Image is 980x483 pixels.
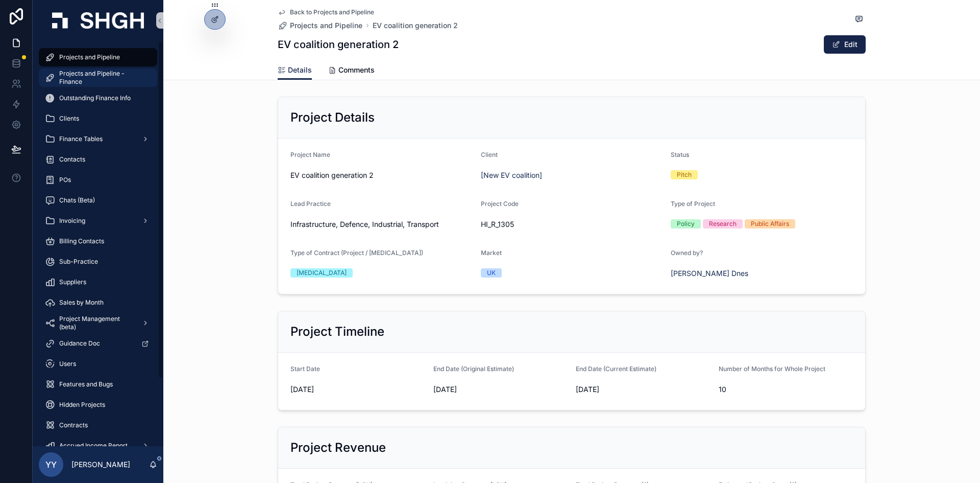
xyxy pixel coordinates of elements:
[39,171,157,189] a: POs
[278,37,399,52] h1: EV coalition generation 2
[59,155,85,164] span: Contacts
[671,200,715,208] span: Type of Project
[39,355,157,373] a: Users
[59,421,88,429] span: Contracts
[677,170,692,179] div: Pitch
[59,380,113,388] span: Features and Bugs
[373,20,458,31] a: EV coalition generation 2
[39,89,157,107] a: Outstanding Finance Info
[39,436,157,455] a: Accrued Income Report
[576,365,656,373] span: End Date (Current Estimate)
[59,114,79,123] span: Clients
[481,200,519,208] span: Project Code
[59,401,105,409] span: Hidden Projects
[481,170,542,180] a: [New EV coalition]
[71,459,130,470] p: [PERSON_NAME]
[59,217,85,225] span: Invoicing
[751,219,789,228] div: Public Affairs
[59,278,86,286] span: Suppliers
[39,396,157,414] a: Hidden Projects
[39,212,157,230] a: Invoicing
[59,339,100,348] span: Guidance Doc
[59,298,104,307] span: Sales by Month
[59,237,104,245] span: Billing Contacts
[39,191,157,210] a: Chats (Beta)
[433,365,514,373] span: End Date (Original Estimate)
[719,384,853,395] span: 10
[59,196,95,204] span: Chats (Beta)
[290,249,423,257] span: Type of Contract (Project / [MEDICAL_DATA])
[278,20,362,31] a: Projects and Pipeline
[59,315,134,331] span: Project Management (beta)
[290,384,425,395] span: [DATE]
[39,416,157,434] a: Contracts
[59,360,76,368] span: Users
[487,268,496,278] div: UK
[45,458,57,471] span: YY
[297,268,347,278] div: [MEDICAL_DATA]
[338,65,375,75] span: Comments
[39,375,157,394] a: Features and Bugs
[290,151,330,158] span: Project Name
[671,268,748,279] a: [PERSON_NAME] Dnes
[39,130,157,148] a: Finance Tables
[481,219,663,229] span: HI_R_1305
[290,219,439,229] span: Infrastructure, Defence, Industrial, Transport
[33,41,163,446] div: scrollable content
[59,94,131,102] span: Outstanding Finance Info
[59,135,103,143] span: Finance Tables
[39,48,157,66] a: Projects and Pipeline
[52,12,144,29] img: App logo
[719,365,825,373] span: Number of Months for Whole Project
[290,324,384,340] h2: Project Timeline
[709,219,737,228] div: Research
[290,20,362,31] span: Projects and Pipeline
[433,384,568,395] span: [DATE]
[59,176,71,184] span: POs
[39,68,157,87] a: Projects and Pipeline - Finance
[481,249,502,257] span: Market
[290,440,386,456] h2: Project Revenue
[39,273,157,291] a: Suppliers
[39,293,157,312] a: Sales by Month
[39,109,157,128] a: Clients
[39,232,157,250] a: Billing Contacts
[824,35,866,54] button: Edit
[290,365,320,373] span: Start Date
[59,70,147,86] span: Projects and Pipeline - Finance
[39,334,157,353] a: Guidance Doc
[328,61,375,81] a: Comments
[290,200,331,208] span: Lead Practice
[39,252,157,271] a: Sub-Practice
[671,249,703,257] span: Owned by?
[59,442,128,450] span: Accrued Income Report
[39,150,157,169] a: Contacts
[576,384,710,395] span: [DATE]
[671,151,689,158] span: Status
[278,8,374,16] a: Back to Projects and Pipeline
[290,170,473,180] span: EV coalition generation 2
[290,109,375,126] h2: Project Details
[288,65,312,75] span: Details
[278,61,312,80] a: Details
[59,258,98,266] span: Sub-Practice
[290,8,374,16] span: Back to Projects and Pipeline
[39,314,157,332] a: Project Management (beta)
[481,151,498,158] span: Client
[677,219,695,228] div: Policy
[59,53,120,61] span: Projects and Pipeline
